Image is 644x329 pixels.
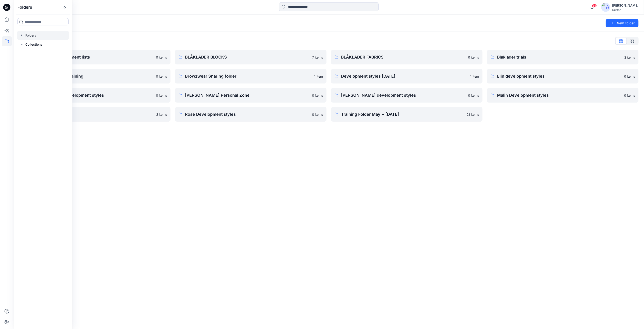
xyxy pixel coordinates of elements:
a: Development styles [DATE]1 item [331,69,483,83]
p: BLÅKLÄDER FABRICS [341,54,465,60]
p: [PERSON_NAME] Personal Zone [185,92,309,98]
a: Blaklader Vstitcher Training0 items [19,69,171,83]
p: Collections [25,42,42,47]
p: Rose Development styles [185,111,309,118]
p: Elin development styles [497,73,621,79]
div: Guston [612,8,638,12]
a: Pilot project 20252 items [19,107,171,122]
p: BLÅKLÄDER BLOCKS [185,54,310,60]
p: Malin Development styles [497,92,621,98]
a: Elin development styles0 items [487,69,639,83]
p: 0 items [624,93,635,98]
p: 1 item [314,74,323,79]
p: [PERSON_NAME] development styles [341,92,465,98]
span: 59 [592,4,597,7]
a: BLÅKLÄDER FABRICS0 items [331,50,483,64]
p: 2 items [156,112,167,117]
p: 0 items [156,55,167,60]
img: avatar [601,3,610,12]
p: 0 items [312,93,323,98]
p: Training Folder May + [DATE] [341,111,464,118]
a: Training Folder May + [DATE]21 items [331,107,483,122]
p: 2 items [624,55,635,60]
p: 0 items [156,74,167,79]
a: [PERSON_NAME] development styles0 items [19,88,171,103]
div: [PERSON_NAME] [612,3,638,8]
p: Pilot project 2025 [29,111,154,118]
p: Development styles [DATE] [341,73,467,79]
button: New Folder [606,19,639,27]
p: Blaklader trials [497,54,622,60]
p: Browzwear Sharing folder [185,73,311,79]
p: 1 item [470,74,479,79]
p: 7 items [312,55,323,60]
a: Blaklader trials2 items [487,50,639,64]
a: Avatars and measurement lists0 items [19,50,171,64]
p: Blaklader Vstitcher Training [29,73,153,79]
a: Malin Development styles0 items [487,88,639,103]
a: BLÅKLÄDER BLOCKS7 items [175,50,327,64]
p: 21 items [467,112,479,117]
p: 0 items [156,93,167,98]
p: 0 items [468,55,479,60]
p: 0 items [312,112,323,117]
p: [PERSON_NAME] development styles [29,92,153,98]
a: Browzwear Sharing folder1 item [175,69,327,83]
p: Avatars and measurement lists [29,54,153,60]
p: 0 items [624,74,635,79]
a: [PERSON_NAME] Personal Zone0 items [175,88,327,103]
a: [PERSON_NAME] development styles0 items [331,88,483,103]
p: 0 items [468,93,479,98]
a: Rose Development styles0 items [175,107,327,122]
